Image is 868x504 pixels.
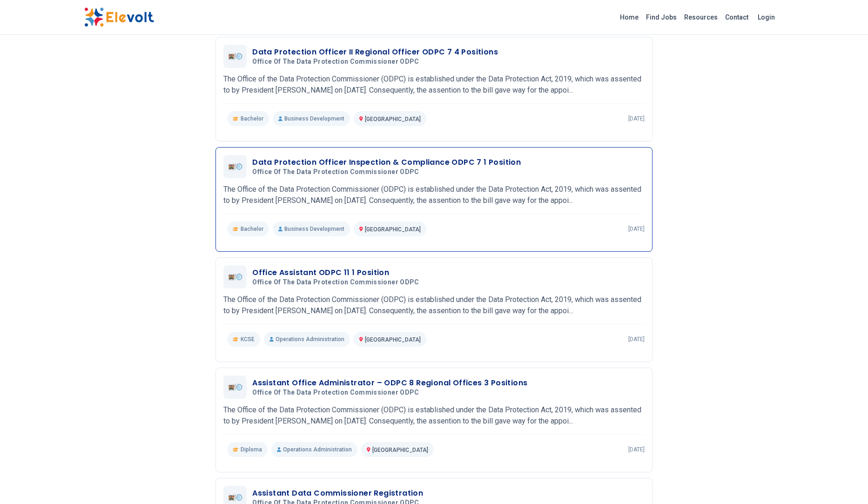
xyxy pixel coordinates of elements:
[252,157,521,168] h3: Data Protection Officer Inspection & Compliance ODPC 7 1 Position
[680,10,721,25] a: Resources
[226,272,244,281] img: Office Of the Data Protection Commissioner ODPC
[821,459,868,504] iframe: Chat Widget
[84,7,154,27] img: Elevolt
[273,222,350,236] p: Business Development
[223,294,645,316] p: The Office of the Data Protection Commissioner (ODPC) is established under the Data Protection Ac...
[628,336,645,343] p: [DATE]
[226,162,244,171] img: Office Of the Data Protection Commissioner ODPC
[252,389,419,397] span: Office Of the Data Protection Commissioner ODPC
[223,376,645,457] a: Office Of the Data Protection Commissioner ODPCAssistant Office Administrator – ODPC 8 Regional O...
[271,442,357,457] p: Operations Administration
[252,488,423,499] h3: Assistant Data Commissioner Registration
[252,278,419,287] span: Office Of the Data Protection Commissioner ODPC
[252,47,498,58] h3: Data Protection Officer II Regional Officer ODPC 7 4 Positions
[721,10,752,25] a: Contact
[226,52,244,60] img: Office Of the Data Protection Commissioner ODPC
[616,10,642,25] a: Home
[223,45,645,126] a: Office Of the Data Protection Commissioner ODPCData Protection Officer II Regional Officer ODPC 7...
[372,447,428,453] span: [GEOGRAPHIC_DATA]
[752,8,781,27] a: Login
[226,493,244,502] img: Office Of the Data Protection Commissioner ODPC
[223,74,645,96] p: The Office of the Data Protection Commissioner (ODPC) is established under the Data Protection Ac...
[241,446,262,453] span: Diploma
[252,267,423,278] h3: Office Assistant ODPC 11 1 Position
[241,336,255,343] span: KCSE
[252,58,419,66] span: Office Of the Data Protection Commissioner ODPC
[365,116,421,122] span: [GEOGRAPHIC_DATA]
[365,336,421,343] span: [GEOGRAPHIC_DATA]
[223,404,645,427] p: The Office of the Data Protection Commissioner (ODPC) is established under the Data Protection Ac...
[365,226,421,233] span: [GEOGRAPHIC_DATA]
[252,168,419,176] span: Office Of the Data Protection Commissioner ODPC
[84,42,201,321] iframe: Advertisement
[628,225,645,233] p: [DATE]
[628,446,645,453] p: [DATE]
[226,383,244,391] img: Office Of the Data Protection Commissioner ODPC
[223,155,645,236] a: Office Of the Data Protection Commissioner ODPCData Protection Officer Inspection & Compliance OD...
[241,115,263,122] span: Bachelor
[667,42,784,321] iframe: Advertisement
[223,265,645,347] a: Office Of the Data Protection Commissioner ODPCOffice Assistant ODPC 11 1 PositionOffice Of the D...
[241,225,263,233] span: Bachelor
[642,10,680,25] a: Find Jobs
[264,332,350,347] p: Operations Administration
[273,111,350,126] p: Business Development
[223,184,645,206] p: The Office of the Data Protection Commissioner (ODPC) is established under the Data Protection Ac...
[252,377,527,389] h3: Assistant Office Administrator – ODPC 8 Regional Offices 3 Positions
[628,115,645,122] p: [DATE]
